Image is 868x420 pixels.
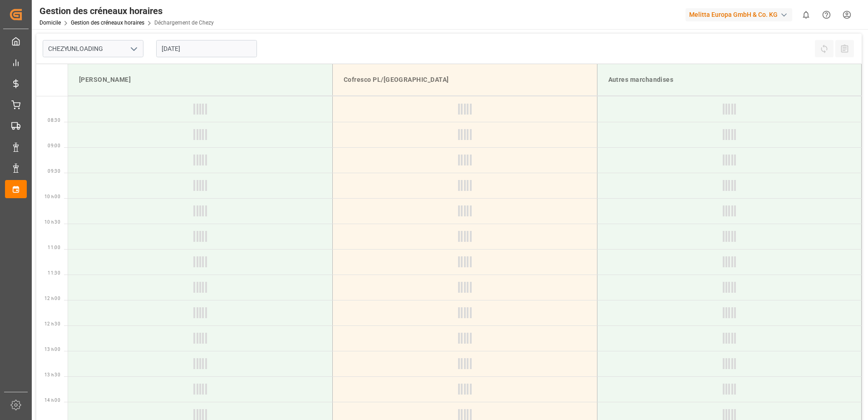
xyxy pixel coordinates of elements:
[44,398,60,403] span: 14 h 00
[340,71,590,88] div: Cofresco PL/[GEOGRAPHIC_DATA]
[796,5,816,25] button: Afficher 0 nouvelles notifications
[48,169,60,174] span: 09:30
[44,321,60,326] span: 12 h 30
[689,10,778,20] font: Melitta Europa GmbH & Co. KG
[71,20,144,26] a: Gestion des créneaux horaires
[48,143,60,148] span: 09:00
[44,296,60,301] span: 12 h 00
[48,270,60,275] span: 11:30
[75,71,325,88] div: [PERSON_NAME]
[44,347,60,352] span: 13 h 00
[39,20,61,26] a: Domicile
[816,5,837,25] button: Centre d’aide
[39,4,214,18] div: Gestion des créneaux horaires
[48,245,60,250] span: 11:00
[48,118,60,123] span: 08:30
[44,372,60,377] span: 13 h 30
[44,194,60,199] span: 10 h 00
[156,40,257,57] input: JJ-MM-AAAA
[686,6,796,23] button: Melitta Europa GmbH & Co. KG
[127,42,140,56] button: Ouvrir le menu
[44,220,60,225] span: 10 h 30
[43,40,143,57] input: Type à rechercher/sélectionner
[605,71,854,88] div: Autres marchandises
